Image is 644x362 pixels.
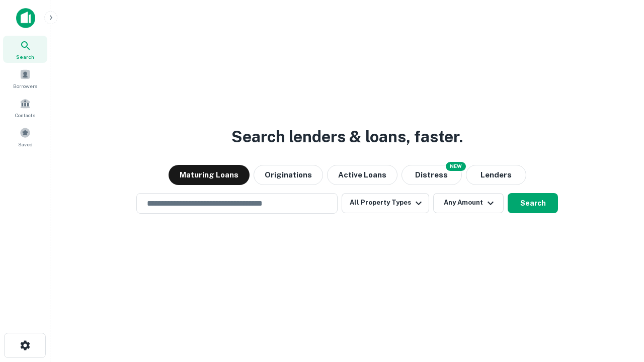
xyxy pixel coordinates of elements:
button: Active Loans [327,165,397,185]
span: Search [16,53,34,61]
a: Borrowers [3,65,47,92]
button: Lenders [466,165,526,185]
img: capitalize-icon.png [16,8,35,28]
a: Search [3,36,47,63]
h3: Search lenders & loans, faster. [231,125,463,149]
iframe: Chat Widget [594,282,644,330]
button: Search distressed loans with lien and other non-mortgage details. [401,165,462,185]
span: Saved [18,140,33,148]
div: NEW [446,162,466,171]
span: Contacts [15,111,35,119]
a: Contacts [3,94,47,121]
button: Originations [254,165,323,185]
a: Saved [3,123,47,150]
button: All Property Types [342,193,429,213]
button: Maturing Loans [169,165,250,185]
span: Borrowers [13,82,37,90]
button: Any Amount [433,193,504,213]
button: Search [508,193,558,213]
